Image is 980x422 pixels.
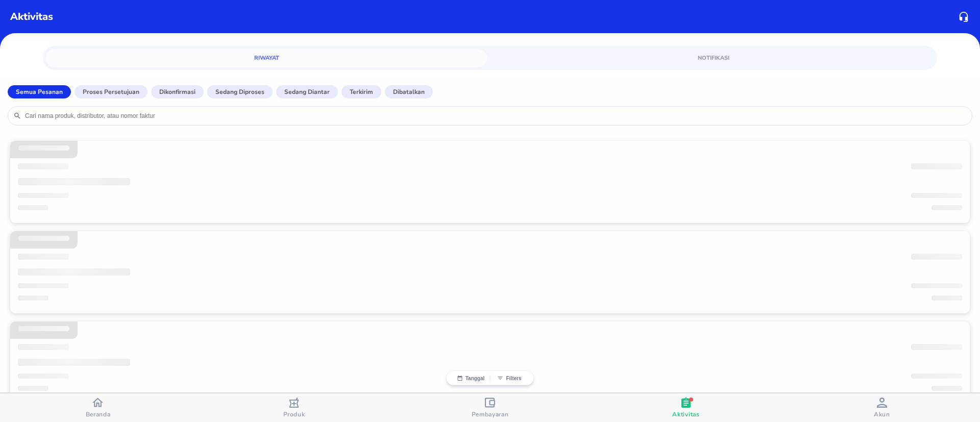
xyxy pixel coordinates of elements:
[16,87,63,96] p: Semua Pesanan
[472,410,509,418] span: Pembayaran
[18,163,69,169] span: ‌
[18,236,69,241] span: ‌
[18,344,69,350] span: ‌
[385,85,433,98] button: Dibatalkan
[341,85,381,98] button: Terkirim
[18,178,130,185] span: ‌
[393,87,425,96] p: Dibatalkan
[283,410,305,418] span: Produk
[672,410,699,418] span: Aktivitas
[932,386,962,391] span: ‌
[52,53,481,63] span: Riwayat
[493,49,934,67] a: Notifikasi
[18,295,48,301] span: ‌
[75,85,148,98] button: Proses Persetujuan
[932,205,962,210] span: ‌
[10,9,53,24] p: Aktivitas
[911,193,962,198] span: ‌
[83,87,139,96] p: Proses Persetujuan
[284,87,330,96] p: Sedang diantar
[911,344,962,350] span: ‌
[452,375,490,381] button: Tanggal
[932,295,962,301] span: ‌
[86,410,111,418] span: Beranda
[276,85,338,98] button: Sedang diantar
[159,87,195,96] p: Dikonfirmasi
[215,87,264,96] p: Sedang diproses
[151,85,204,98] button: Dikonfirmasi
[784,393,980,422] button: Akun
[911,254,962,260] span: ‌
[18,386,48,391] span: ‌
[207,85,273,98] button: Sedang diproses
[196,393,392,422] button: Produk
[43,46,937,67] div: simple tabs
[18,268,130,276] span: ‌
[18,193,69,198] span: ‌
[46,49,487,67] a: Riwayat
[499,53,928,63] span: Notifikasi
[18,254,69,260] span: ‌
[18,145,69,151] span: ‌
[350,87,373,96] p: Terkirim
[588,393,784,422] button: Aktivitas
[24,112,967,120] input: Cari nama produk, distributor, atau nomor faktur
[392,393,588,422] button: Pembayaran
[911,283,962,288] span: ‌
[18,359,130,366] span: ‌
[874,410,890,418] span: Akun
[8,85,71,98] button: Semua Pesanan
[490,375,528,381] button: Filters
[18,283,69,288] span: ‌
[18,205,48,210] span: ‌
[911,163,962,169] span: ‌
[18,326,69,331] span: ‌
